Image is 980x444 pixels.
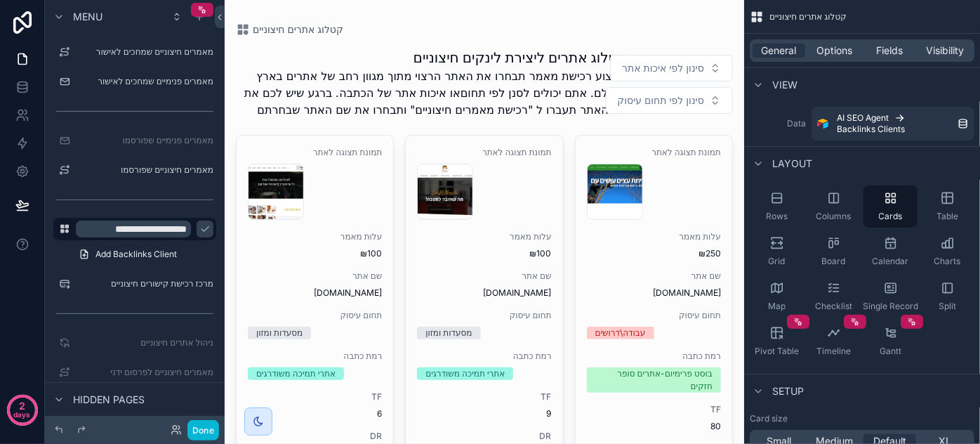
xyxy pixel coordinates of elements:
[880,346,901,357] span: Gantt
[766,211,788,222] span: Rows
[53,41,216,63] a: מאמרים חיצוניים שמחכים לאישור
[76,135,213,146] label: מאמרים פנימיים שפורסמו
[772,157,812,171] span: Layout
[750,118,806,129] label: Data
[73,10,102,24] span: Menu
[70,243,216,266] a: Add Backlinks Client
[934,256,961,267] span: Charts
[53,361,216,384] a: מאמרים חיצוניים לפרסום ידני
[837,124,905,135] span: Backlinks Clients
[768,301,786,312] span: Map
[19,399,25,413] p: 2
[53,332,216,354] a: ניהול אתרים חיצוניים
[816,44,852,58] span: Options
[73,393,145,407] span: Hidden pages
[920,275,974,318] button: Split
[807,230,861,273] button: Board
[837,112,889,124] span: AI SEO Agent
[812,107,974,141] a: AI SEO AgentBacklinks Clients
[755,346,799,357] span: Pivot Table
[53,70,216,93] a: מאמרים פנימיים שמחכים לאישור
[750,230,804,273] button: Grid
[863,230,918,273] button: Calendar
[187,420,219,440] button: Done
[873,256,909,267] span: Calendar
[863,320,918,363] button: Gantt
[95,249,177,260] span: Add Backlinks Client
[762,44,797,58] span: General
[76,337,213,348] label: ניהול אתרים חיצוניים
[939,301,956,312] span: Split
[927,44,965,58] span: Visibility
[879,211,903,222] span: Cards
[817,118,828,129] img: Airtable Logo
[815,301,852,312] span: Checklist
[750,275,804,318] button: Map
[816,346,851,357] span: Timeline
[807,320,861,363] button: Timeline
[807,185,861,228] button: Columns
[863,275,918,318] button: Single Record
[14,405,31,424] p: days
[769,11,847,22] span: קטלוג אתרים חיצוניים
[76,367,213,378] label: מאמרים חיצוניים לפרסום ידני
[76,278,213,289] label: מרכז רכישת קישורים חיצוניים
[53,159,216,181] a: מאמרים חיצוניים שפורסמו
[76,46,213,58] label: מאמרים חיצוניים שמחכים לאישור
[863,185,918,228] button: Cards
[750,413,788,424] label: Card size
[920,185,974,228] button: Table
[76,76,213,87] label: מאמרים פנימיים שמחכים לאישור
[769,256,786,267] span: Grid
[76,164,213,176] label: מאמרים חיצוניים שפורסמו
[772,384,804,398] span: Setup
[53,273,216,295] a: מרכז רכישת קישורים חיצוניים
[807,275,861,318] button: Checklist
[936,211,958,222] span: Table
[750,320,804,363] button: Pivot Table
[863,301,918,312] span: Single Record
[816,211,852,222] span: Columns
[750,185,804,228] button: Rows
[772,78,797,92] span: View
[53,129,216,152] a: מאמרים פנימיים שפורסמו
[920,230,974,273] button: Charts
[822,256,846,267] span: Board
[877,44,903,58] span: Fields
